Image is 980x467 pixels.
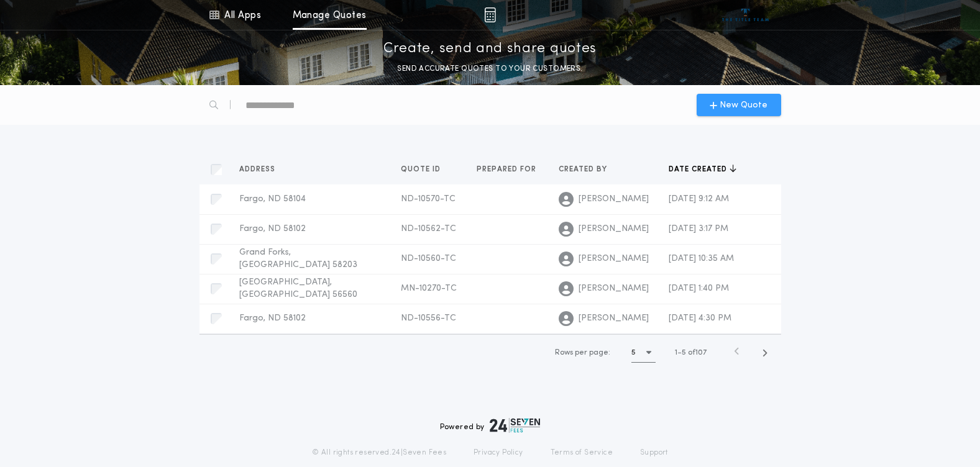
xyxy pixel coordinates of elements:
[239,194,306,204] span: Fargo, ND 58104
[579,283,649,295] span: [PERSON_NAME]
[401,165,443,175] span: Quote ID
[669,254,734,263] span: [DATE] 10:35 AM
[239,224,306,233] span: Fargo, ND 58102
[720,99,767,112] span: New Quote
[640,448,668,458] a: Support
[579,253,649,265] span: [PERSON_NAME]
[682,349,686,356] span: 5
[397,63,582,75] p: SEND ACCURATE QUOTES TO YOUR CUSTOMERS.
[722,9,769,21] img: vs-icon
[675,349,677,356] span: 1
[239,165,278,175] span: Address
[669,284,729,293] span: [DATE] 1:40 PM
[579,193,649,206] span: [PERSON_NAME]
[239,314,306,323] span: Fargo, ND 58102
[579,312,649,325] span: [PERSON_NAME]
[555,349,610,356] span: Rows per page:
[669,163,736,176] button: Date created
[401,224,456,233] span: ND-10562-TC
[239,163,285,176] button: Address
[401,284,457,293] span: MN-10270-TC
[401,163,450,176] button: Quote ID
[631,343,656,363] button: 5
[669,224,728,233] span: [DATE] 3:17 PM
[559,165,610,175] span: Created by
[312,448,446,458] p: © All rights reserved. 24|Seven Fees
[669,314,731,323] span: [DATE] 4:30 PM
[490,418,541,433] img: logo
[669,165,730,175] span: Date created
[401,254,456,263] span: ND-10560-TC
[383,39,597,59] p: Create, send and share quotes
[477,165,539,175] span: Prepared for
[688,347,707,358] span: of 107
[669,194,729,204] span: [DATE] 9:12 AM
[239,248,357,270] span: Grand Forks, [GEOGRAPHIC_DATA] 58203
[559,163,616,176] button: Created by
[474,448,523,458] a: Privacy Policy
[697,94,781,116] button: New Quote
[631,347,636,359] h1: 5
[401,194,456,204] span: ND-10570-TC
[484,7,496,22] img: img
[551,448,613,458] a: Terms of Service
[239,278,357,299] span: [GEOGRAPHIC_DATA], [GEOGRAPHIC_DATA] 56560
[440,418,541,433] div: Powered by
[401,314,456,323] span: ND-10556-TC
[579,223,649,235] span: [PERSON_NAME]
